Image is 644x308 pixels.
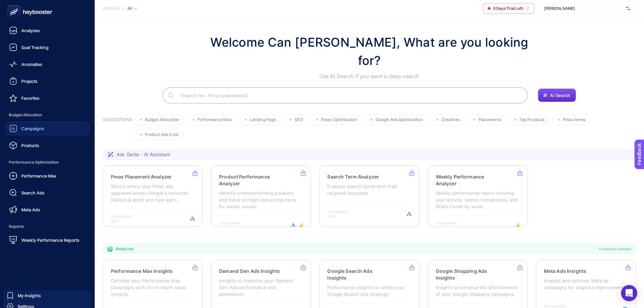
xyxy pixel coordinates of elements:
[5,74,89,88] a: Projects
[5,186,89,199] a: Search Ads
[428,165,528,227] a: Weekly Performance AnalyzerWeekly performance report showing user activity, spend, conversions, a...
[21,237,79,243] span: Weekly Performance Reports
[127,6,137,11] div: All
[519,117,545,122] span: Top Products
[376,117,423,122] span: Google Ads Optimization
[321,117,357,122] span: Pmax Optimization
[103,165,203,227] a: Pmax Placement AnalyzerShows where your Pmax ads appeared across Google's networks (videos & apps...
[204,33,535,70] h1: Welcome Can [PERSON_NAME], What are you looking for?
[21,45,49,50] span: Goal Tracking
[626,5,630,12] img: svg%3e
[145,117,179,122] span: Budget Allocation
[103,117,132,140] h3: SUGGESTIONS
[5,139,89,152] a: Products
[621,285,637,301] div: Open Intercom Messenger
[103,6,120,11] span: Analysis
[294,117,303,122] span: SEO
[250,117,276,122] span: Landing Page
[5,24,89,37] a: Analyses
[5,156,89,169] span: Performance Optimization
[5,169,89,183] a: Performance Max
[21,62,42,67] span: Anomalies
[442,117,460,122] span: Creatives
[18,293,41,298] span: My Insights
[5,203,89,216] a: Meta Ads
[197,117,232,122] span: Performance Max
[478,117,501,122] span: Placements
[5,108,89,122] span: Budget Allocation
[550,93,570,98] span: AI Search
[21,78,38,84] span: Projects
[598,246,631,252] span: 11 analyzes available
[5,57,89,71] a: Anomalies
[493,6,523,11] span: 0 Days Trial Left
[563,117,585,122] span: Pmax terms
[21,207,40,212] span: Meta Ads
[544,6,623,11] span: [PERSON_NAME]
[5,41,89,54] a: Goal Tracking
[21,173,56,179] span: Performance Max
[5,122,89,135] a: Campaigns
[123,5,125,11] span: /
[204,72,535,80] p: Use AI Search if you want a deep search
[5,220,89,233] span: Reports
[116,246,134,252] span: Analyzes
[538,89,576,102] button: AI Search
[4,2,26,7] span: Feedback
[21,190,45,195] span: Search Ads
[3,290,91,301] a: My Insights
[5,91,89,105] a: Favorites
[211,165,311,227] a: Product Performance AnalyzerIdentify underperforming products and focus on high-converting items ...
[21,28,40,33] span: Analyses
[117,151,170,158] span: Ask Genie - AI Assistant
[175,86,522,105] input: Search
[5,233,89,247] a: Weekly Performance Reports
[21,143,39,148] span: Products
[21,95,40,101] span: Favorites
[21,126,44,131] span: Campaigns
[319,165,419,227] a: Search Term AnalyzerEvaluate search terms with their targeted keywordsCompatible with:
[145,132,178,137] span: Product Ads Cost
